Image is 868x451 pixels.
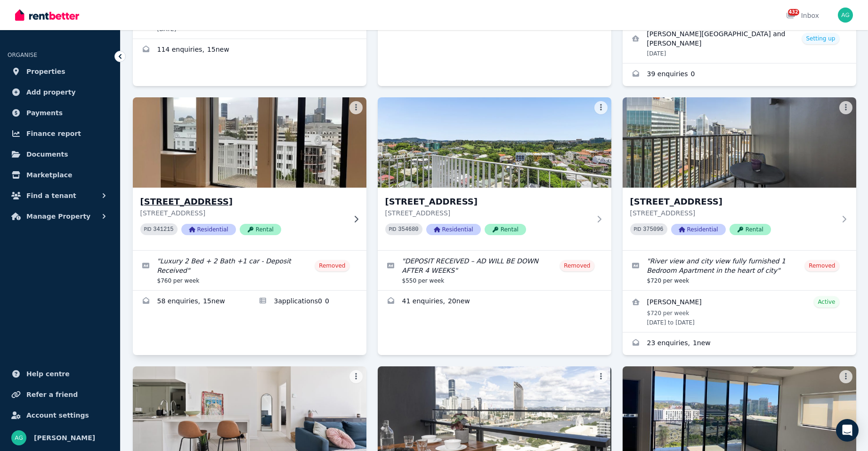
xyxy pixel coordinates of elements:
[623,332,856,355] a: Enquiries for 1b/550 Queen St, Brisbane City
[8,52,37,58] span: ORGANISE
[144,227,152,232] small: PID
[8,62,113,81] a: Properties
[630,195,836,208] h3: [STREET_ADDRESS]
[378,97,611,188] img: 1305/477 Boundary St, Spring Hill
[8,166,113,184] a: Marketplace
[349,101,363,114] button: More options
[730,224,771,235] span: Rental
[643,226,663,233] code: 375096
[398,226,418,233] code: 354680
[153,226,173,233] code: 341215
[378,251,611,290] a: Edit listing: DEPOSIT RECEIVED – AD WILL BE DOWN AFTER 4 WEEKS
[623,24,856,63] a: View details for Jerly Katherin Palacio Quintero and Leonardo Preciado
[26,87,76,98] span: Add property
[240,224,281,235] span: Rental
[349,370,363,383] button: More options
[250,291,366,313] a: Applications for 920/477 Boundary Street, Spring Hill
[8,145,113,164] a: Documents
[8,406,113,425] a: Account settings
[133,39,366,62] a: Enquiries for 77/3 Epping Park Drive, Epping
[389,227,397,232] small: PID
[8,124,113,143] a: Finance report
[426,224,481,235] span: Residential
[8,186,113,205] button: Find a tenant
[786,11,819,20] div: Inbox
[594,370,608,383] button: More options
[378,291,611,313] a: Enquiries for 1305/477 Boundary St, Spring Hill
[385,208,591,218] p: [STREET_ADDRESS]
[8,207,113,226] button: Manage Property
[133,291,250,313] a: Enquiries for 920/477 Boundary Street, Spring Hill
[26,107,63,119] span: Payments
[26,211,90,222] span: Manage Property
[839,101,852,114] button: More options
[485,224,526,235] span: Rental
[634,227,641,232] small: PID
[15,8,79,22] img: RentBetter
[839,370,852,383] button: More options
[623,97,856,188] img: 1b/550 Queen St, Brisbane City
[671,224,726,235] span: Residential
[8,364,113,383] a: Help centre
[594,101,608,114] button: More options
[26,190,76,201] span: Find a tenant
[838,8,853,23] img: Barclay
[788,9,799,16] span: 432
[385,195,591,208] h3: [STREET_ADDRESS]
[26,410,89,421] span: Account settings
[623,291,856,332] a: View details for Kevin Wu
[133,251,366,290] a: Edit listing: Luxury 2 Bed + 2 Bath +1 car - Deposit Received
[8,103,113,122] a: Payments
[26,128,81,139] span: Finance report
[630,208,836,218] p: [STREET_ADDRESS]
[34,432,95,443] span: [PERSON_NAME]
[181,224,236,235] span: Residential
[133,97,366,250] a: 920/477 Boundary Street, Spring Hill[STREET_ADDRESS][STREET_ADDRESS]PID 341215ResidentialRental
[140,208,346,218] p: [STREET_ADDRESS]
[623,97,856,250] a: 1b/550 Queen St, Brisbane City[STREET_ADDRESS][STREET_ADDRESS]PID 375096ResidentialRental
[140,195,346,208] h3: [STREET_ADDRESS]
[378,97,611,250] a: 1305/477 Boundary St, Spring Hill[STREET_ADDRESS][STREET_ADDRESS]PID 354680ResidentialRental
[26,368,70,380] span: Help centre
[26,169,72,181] span: Marketplace
[623,251,856,290] a: Edit listing: River view and city view fully furnished 1 Bedroom Apartment in the heart of city
[26,149,68,160] span: Documents
[623,63,856,86] a: Enquiries for 20609/24 Stratton Street, Newstead
[8,385,113,404] a: Refer a friend
[11,430,26,445] img: Barclay
[8,83,113,102] a: Add property
[26,389,78,400] span: Refer a friend
[127,95,372,190] img: 920/477 Boundary Street, Spring Hill
[26,66,65,77] span: Properties
[836,419,859,442] div: Open Intercom Messenger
